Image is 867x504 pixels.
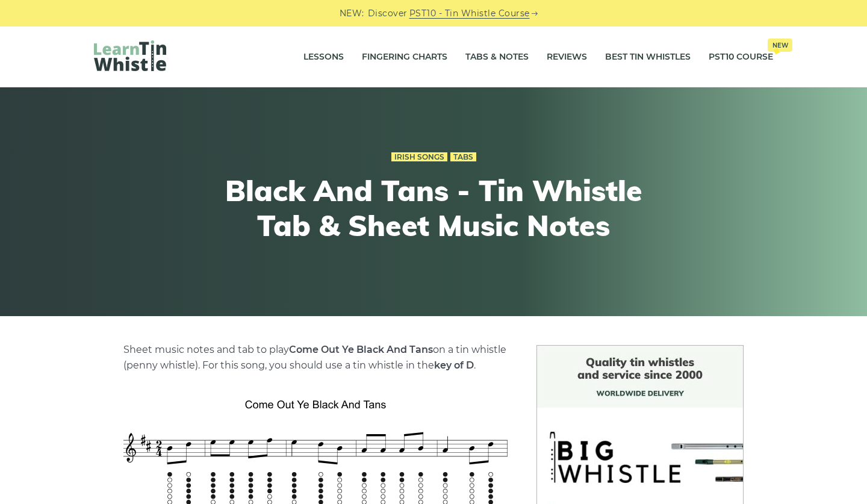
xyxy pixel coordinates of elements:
a: Tabs [450,152,476,162]
h1: Black And Tans - Tin Whistle Tab & Sheet Music Notes [212,173,655,243]
strong: key of D [434,359,474,371]
a: Reviews [547,42,587,72]
span: New [768,39,792,52]
strong: Come Out Ye Black And Tans [289,344,433,355]
a: Best Tin Whistles [605,42,691,72]
a: Irish Songs [391,152,447,162]
p: Sheet music notes and tab to play on a tin whistle (penny whistle). For this song, you should use... [123,342,508,373]
img: LearnTinWhistle.com [94,40,166,71]
a: Lessons [303,42,344,72]
a: PST10 CourseNew [709,42,773,72]
a: Fingering Charts [362,42,447,72]
a: Tabs & Notes [465,42,529,72]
